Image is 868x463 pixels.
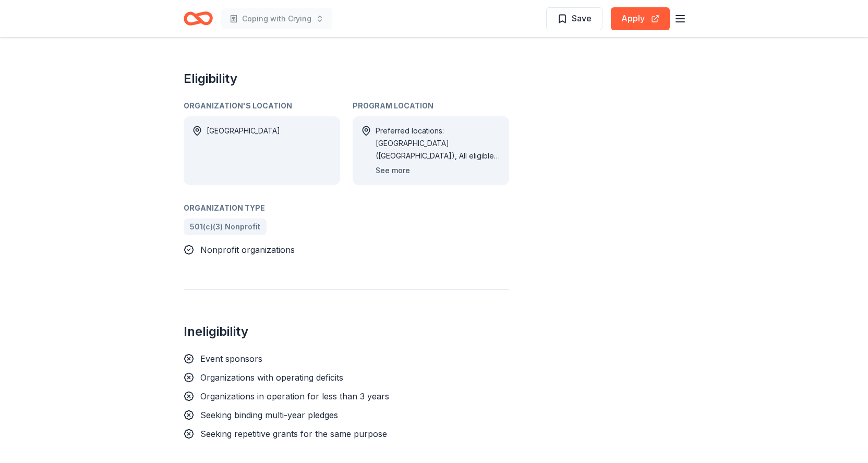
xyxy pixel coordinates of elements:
span: Event sponsors [200,354,262,364]
button: Coping with Crying [221,8,332,29]
div: [GEOGRAPHIC_DATA] [207,125,280,177]
span: Save [572,11,592,25]
div: Program Location [353,100,509,112]
div: Preferred locations: [GEOGRAPHIC_DATA] ([GEOGRAPHIC_DATA]), All eligible locations: [GEOGRAPHIC_D... [376,125,501,162]
div: Organization Type [184,202,509,214]
a: 501(c)(3) Nonprofit [184,218,267,235]
a: Home [184,6,213,31]
button: Apply [611,7,670,30]
div: Organization's Location [184,100,340,112]
span: Seeking binding multi-year pledges [200,410,338,420]
span: 501(c)(3) Nonprofit [190,221,260,233]
h2: Eligibility [184,70,509,87]
span: Organizations with operating deficits [200,372,343,383]
button: Save [546,7,602,30]
span: Nonprofit organizations [200,245,295,255]
h2: Ineligibility [184,323,509,340]
span: Seeking repetitive grants for the same purpose [200,429,387,439]
button: See more [376,164,410,177]
span: Organizations in operation for less than 3 years [200,391,389,401]
span: Coping with Crying [242,13,311,25]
